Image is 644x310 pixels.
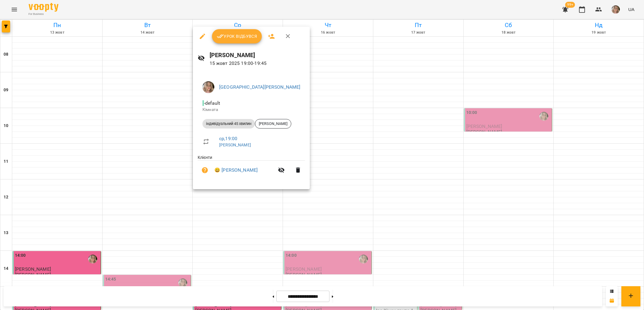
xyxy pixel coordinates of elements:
span: - default [202,100,221,106]
span: [PERSON_NAME] [255,121,291,126]
span: Урок відбувся [217,33,257,40]
a: 😀 [PERSON_NAME] [214,167,258,174]
div: [PERSON_NAME] [255,119,291,129]
img: 96e0e92443e67f284b11d2ea48a6c5b1.jpg [202,81,214,93]
span: індивідуальний 45 хвилин [202,121,255,126]
a: ср , 19:00 [219,136,237,141]
button: Візит ще не сплачено. Додати оплату? [198,163,212,177]
h6: [PERSON_NAME] [210,51,305,60]
p: 15 жовт 2025 19:00 - 19:45 [210,60,305,67]
a: [PERSON_NAME] [219,143,251,147]
a: [GEOGRAPHIC_DATA][PERSON_NAME] [219,84,300,90]
button: Урок відбувся [212,29,262,43]
p: Кімната [202,107,300,113]
ul: Клієнти [198,154,305,182]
